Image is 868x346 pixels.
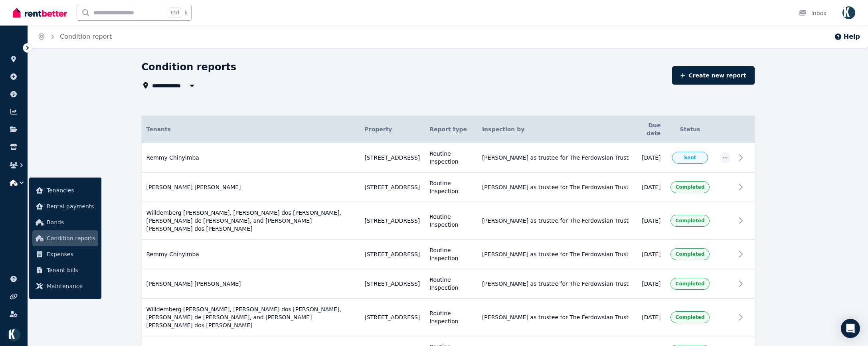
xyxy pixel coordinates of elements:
span: Tenancies [47,186,95,195]
img: Omid Ferdowsian as trustee for The Ferdowsian Trust [8,328,20,341]
span: Remmy Chinyimba [146,154,199,162]
td: [DATE] [633,172,666,202]
span: Tenants [146,125,171,133]
td: Routine Inspection [425,202,477,239]
td: [DATE] [633,202,666,239]
span: Remmy Chinyimba [146,250,199,258]
div: Open Intercom Messenger [841,319,860,338]
a: Rental payments [32,198,98,214]
td: Routine Inspection [425,172,477,202]
th: Status [666,116,715,143]
td: [DATE] [633,269,666,299]
td: Routine Inspection [425,269,477,299]
td: Routine Inspection [425,299,477,336]
td: Routine Inspection [425,143,477,173]
a: Maintenance [32,278,98,294]
span: [PERSON_NAME] as trustee for The Ferdowsian Trust [482,250,629,258]
span: Tenant bills [47,265,95,275]
td: [STREET_ADDRESS] [360,172,425,202]
span: Completed [676,281,705,287]
nav: Breadcrumb [28,26,121,48]
span: Rental payments [47,202,95,211]
span: Willdemberg [PERSON_NAME], [PERSON_NAME] dos [PERSON_NAME], [PERSON_NAME] de [PERSON_NAME], and [... [146,209,355,233]
span: [PERSON_NAME] as trustee for The Ferdowsian Trust [482,183,629,191]
th: Property [360,116,425,143]
td: [STREET_ADDRESS] [360,239,425,269]
a: Tenant bills [32,262,98,278]
span: k [184,10,187,16]
a: Expenses [32,246,98,262]
img: Omid Ferdowsian as trustee for The Ferdowsian Trust [842,6,855,19]
span: [PERSON_NAME] as trustee for The Ferdowsian Trust [482,217,629,225]
td: [DATE] [633,143,666,173]
th: Report type [425,116,477,143]
td: [STREET_ADDRESS] [360,202,425,239]
span: [PERSON_NAME] as trustee for The Ferdowsian Trust [482,313,629,321]
th: Inspection by [477,116,633,143]
span: Condition reports [47,233,95,243]
a: Create new report [672,66,754,85]
span: [PERSON_NAME] [PERSON_NAME] [146,183,241,191]
span: [PERSON_NAME] [PERSON_NAME] [146,280,241,288]
span: Willdemberg [PERSON_NAME], [PERSON_NAME] dos [PERSON_NAME], [PERSON_NAME] de [PERSON_NAME], and [... [146,305,355,329]
span: Sent [684,154,696,161]
a: Condition reports [32,230,98,246]
td: [STREET_ADDRESS] [360,269,425,299]
span: [PERSON_NAME] as trustee for The Ferdowsian Trust [482,154,629,162]
th: Due date [633,116,666,143]
span: Expenses [47,249,95,259]
td: [STREET_ADDRESS] [360,299,425,336]
span: Maintenance [47,281,95,291]
a: Tenancies [32,182,98,198]
td: Routine Inspection [425,239,477,269]
a: Condition report [60,33,112,40]
span: Completed [676,217,705,224]
span: [PERSON_NAME] as trustee for The Ferdowsian Trust [482,280,629,288]
div: Inbox [799,9,826,17]
span: Bonds [47,217,95,227]
td: [DATE] [633,239,666,269]
img: RentBetter [13,7,67,19]
button: Help [834,32,860,42]
span: Completed [676,251,705,257]
td: [STREET_ADDRESS] [360,143,425,173]
a: Bonds [32,214,98,230]
td: [DATE] [633,299,666,336]
span: Completed [676,314,705,320]
span: Completed [676,184,705,190]
h1: Condition reports [142,61,237,73]
span: Ctrl [169,8,181,18]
